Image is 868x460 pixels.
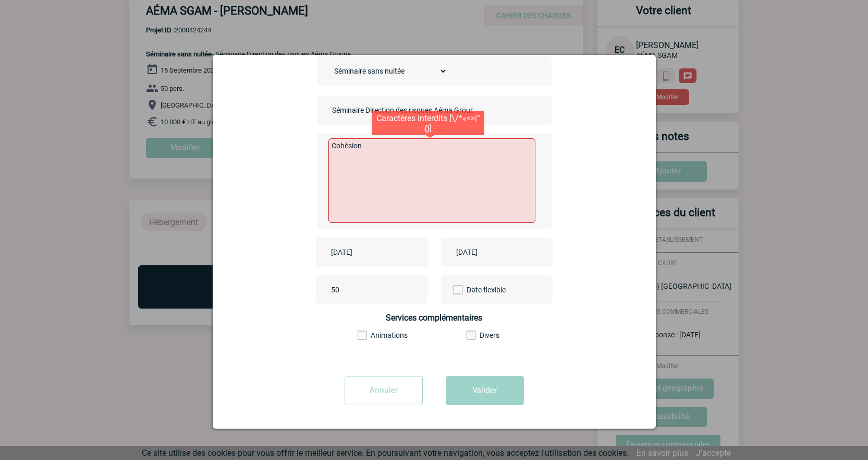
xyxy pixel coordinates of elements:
[372,111,484,135] div: Caractères interdits [\/*«<>|°{}]
[454,245,525,259] input: Date de fin
[345,376,423,405] input: Annuler
[467,331,523,339] label: Divers
[454,275,489,304] label: Date flexible
[328,283,426,297] input: Nombre de participants
[446,376,524,405] button: Valider
[358,331,414,339] label: Animations
[328,245,400,259] input: Date de début
[329,103,475,117] input: Nom de l'événement
[317,313,552,323] h4: Services complémentaires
